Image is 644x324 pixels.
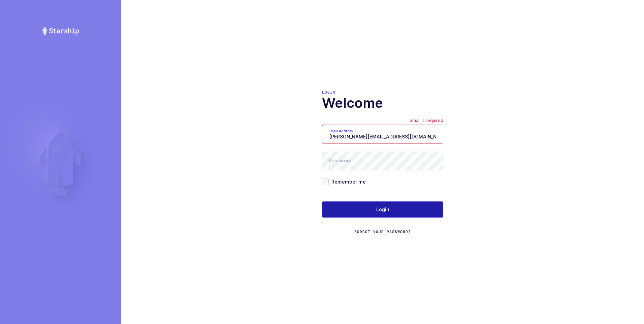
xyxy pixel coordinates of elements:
span: Login [376,206,389,213]
span: Remember me [329,179,366,185]
div: Login [322,90,443,95]
a: Forgot Your Password? [354,229,411,234]
img: Starship [42,27,79,35]
div: email is required [410,118,443,125]
button: Login [322,201,443,218]
h1: Welcome [322,95,443,111]
input: Password [322,152,443,170]
input: Email Address [322,125,443,143]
